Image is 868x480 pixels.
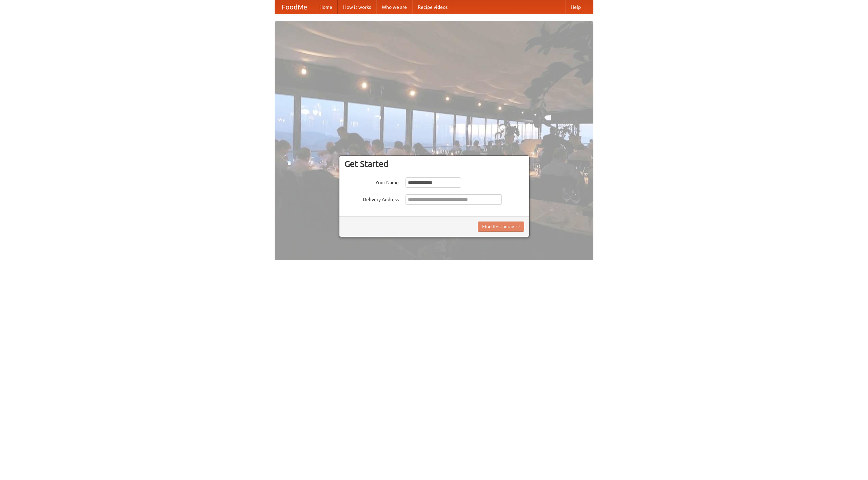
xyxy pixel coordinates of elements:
button: Find Restaurants! [478,222,524,232]
a: Home [314,0,338,14]
a: Help [565,0,586,14]
a: FoodMe [275,0,314,14]
h3: Get Started [344,159,524,169]
label: Your Name [344,177,399,186]
a: Who we are [376,0,412,14]
a: Recipe videos [412,0,453,14]
label: Delivery Address [344,194,399,203]
a: How it works [338,0,376,14]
